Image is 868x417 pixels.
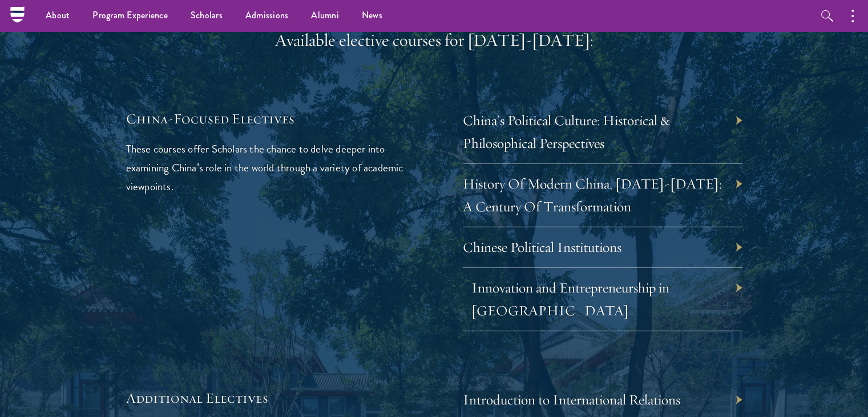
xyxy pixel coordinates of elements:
[463,238,621,256] a: Chinese Political Institutions
[126,29,742,52] div: Available elective courses for [DATE]-[DATE]:
[471,279,669,319] a: Innovation and Entrepreneurship in [GEOGRAPHIC_DATA]
[126,139,406,196] p: These courses offer Scholars the chance to delve deeper into examining China’s role in the world ...
[126,388,406,408] h5: Additional Electives
[126,109,406,129] h5: China-Focused Electives
[463,175,722,215] a: History Of Modern China, [DATE]-[DATE]: A Century Of Transformation
[463,111,670,152] a: China’s Political Culture: Historical & Philosophical Perspectives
